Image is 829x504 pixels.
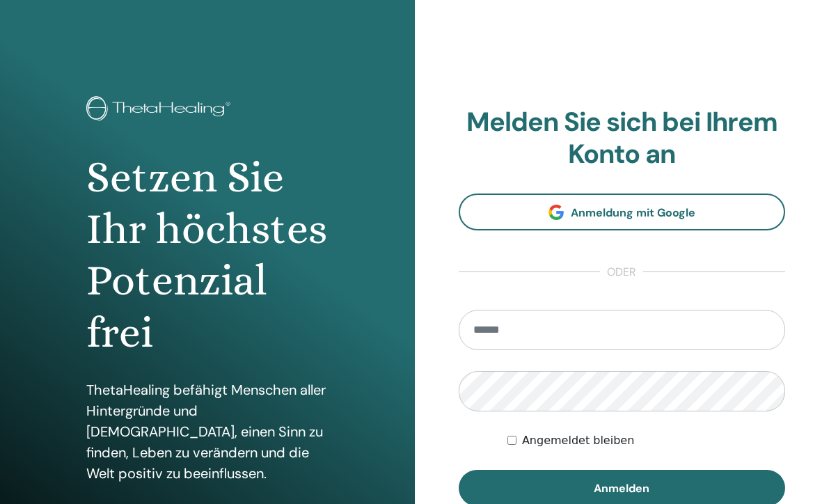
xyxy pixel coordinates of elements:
div: Keep me authenticated indefinitely or until I manually logout [507,432,785,449]
p: ThetaHealing befähigt Menschen aller Hintergründe und [DEMOGRAPHIC_DATA], einen Sinn zu finden, L... [86,379,328,484]
a: Anmeldung mit Google [459,194,786,230]
h1: Setzen Sie Ihr höchstes Potenzial frei [86,152,328,359]
span: oder [600,264,643,281]
h2: Melden Sie sich bei Ihrem Konto an [459,107,786,170]
span: Anmeldung mit Google [571,205,695,220]
label: Angemeldet bleiben [522,432,634,449]
span: Anmelden [594,481,649,496]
